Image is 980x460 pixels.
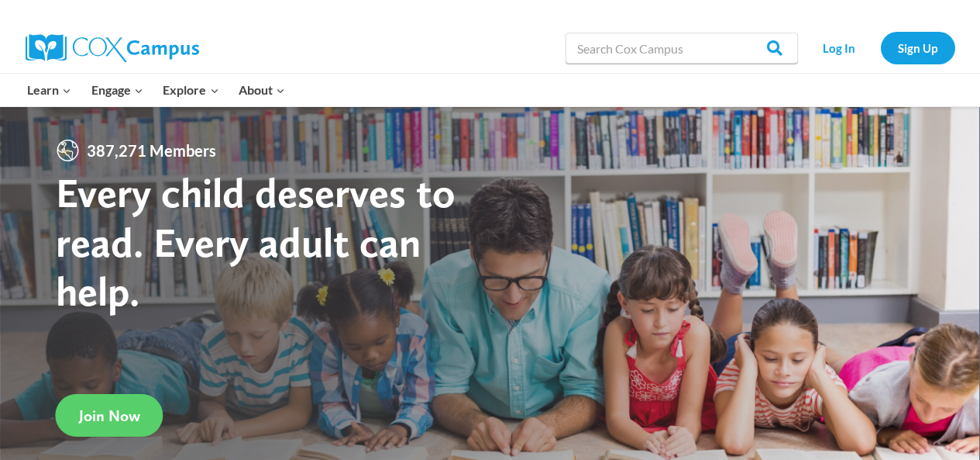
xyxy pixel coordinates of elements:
[806,32,873,64] a: Log In
[163,80,218,100] span: Explore
[566,33,798,64] input: Search Cox Campus
[18,74,295,106] nav: Primary Navigation
[239,80,285,100] span: About
[806,32,955,64] nav: Secondary Navigation
[881,32,955,64] a: Sign Up
[81,138,222,163] span: 387,271 Members
[91,80,143,100] span: Engage
[56,394,163,437] a: Join Now
[26,34,199,62] img: Cox Campus
[27,80,71,100] span: Learn
[56,168,456,316] strong: Every child deserves to read. Every adult can help.
[79,406,140,425] span: Join Now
